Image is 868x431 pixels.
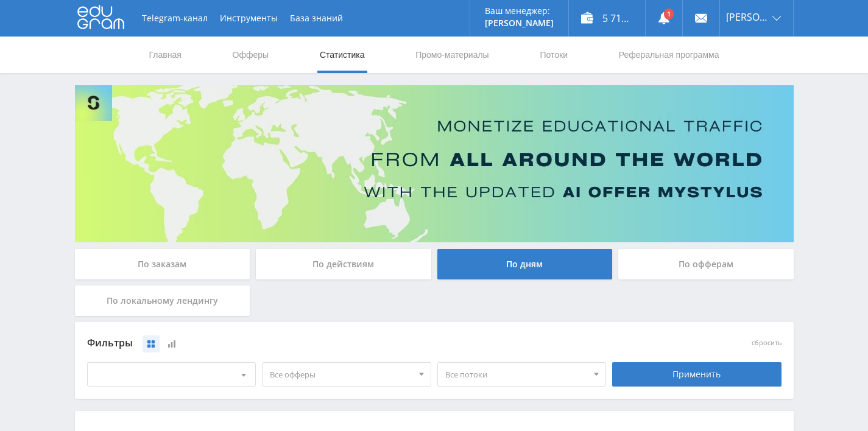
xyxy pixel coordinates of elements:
[270,363,412,386] span: Все офферы
[256,249,431,279] div: По действиям
[437,249,613,279] div: По дням
[148,37,183,73] a: Главная
[231,37,270,73] a: Офферы
[414,37,490,73] a: Промо-материалы
[726,12,769,22] span: [PERSON_NAME]
[618,37,721,73] a: Реферальная программа
[485,6,554,16] p: Ваш менеджер:
[485,18,554,28] p: [PERSON_NAME]
[75,85,794,242] img: Banner
[538,37,569,73] a: Потоки
[618,249,794,279] div: По офферам
[752,339,782,347] button: сбросить
[75,249,250,279] div: По заказам
[445,363,588,386] span: Все потоки
[612,362,782,387] div: Применить
[75,286,250,316] div: По локальному лендингу
[87,334,607,352] div: Фильтры
[319,37,366,73] a: Статистика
